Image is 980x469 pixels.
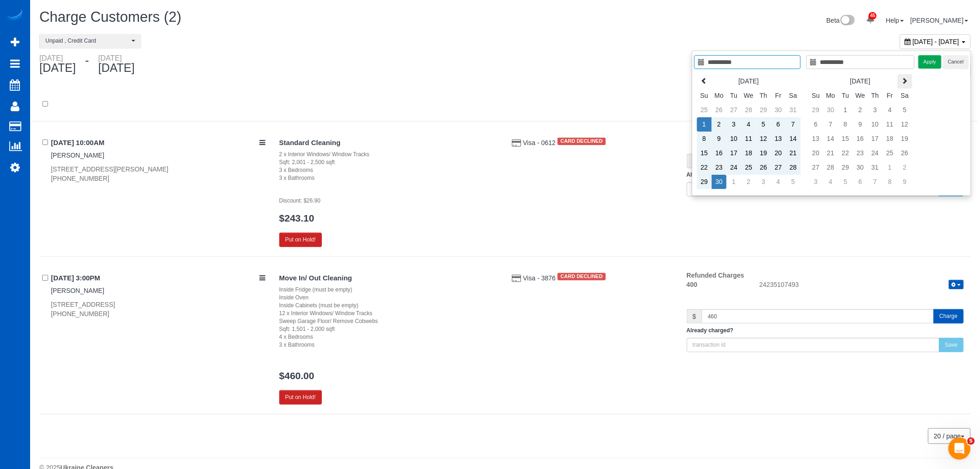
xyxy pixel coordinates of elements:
[823,160,838,175] td: 28
[853,160,868,175] td: 30
[868,175,883,189] td: 7
[279,233,322,247] button: Put on Hold!
[786,146,801,160] td: 21
[712,146,727,160] td: 16
[756,132,771,146] td: 12
[523,139,557,146] a: Visa - 0612
[771,117,786,132] td: 6
[712,74,786,89] th: [DATE]
[741,160,756,175] td: 25
[918,55,942,69] button: Apply
[853,103,868,117] td: 2
[928,428,971,444] button: 20 / page
[753,280,971,291] div: 24235107493
[279,325,498,333] div: Sqft: 1,501 - 2,000 sqft
[756,160,771,175] td: 26
[868,160,883,175] td: 31
[929,428,971,444] nav: Pagination navigation
[853,132,868,146] td: 16
[279,197,320,204] small: Discount: $26.90
[967,437,975,445] span: 5
[786,175,801,189] td: 5
[39,9,182,25] span: Charge Customers (2)
[823,117,838,132] td: 7
[827,17,855,24] a: Beta
[913,38,960,45] span: [DATE] - [DATE]
[712,103,727,117] td: 26
[823,74,898,89] th: [DATE]
[838,132,853,146] td: 15
[853,146,868,160] td: 23
[89,54,135,75] div: [DATE]
[51,152,104,159] a: [PERSON_NAME]
[39,34,141,48] button: Unpaid , Credit Card
[712,132,727,146] td: 9
[51,287,104,294] a: [PERSON_NAME]
[809,160,823,175] td: 27
[756,175,771,189] td: 3
[883,146,898,160] td: 25
[697,89,712,103] th: Su
[838,146,853,160] td: 22
[838,117,853,132] td: 8
[558,273,606,280] div: CARD DECLINED
[279,174,498,182] div: 3 x Bathrooms
[51,165,265,183] div: [STREET_ADDRESS][PERSON_NAME] [PHONE_NUMBER]
[883,103,898,117] td: 4
[853,175,868,189] td: 6
[943,55,969,69] button: Cancel
[727,160,741,175] td: 24
[898,117,912,132] td: 12
[868,146,883,160] td: 24
[809,175,823,189] td: 3
[786,89,801,103] th: Sa
[279,317,498,325] div: Sweep Garage Floor/ Remove Cobwebs
[838,89,853,103] th: Tu
[771,175,786,189] td: 4
[6,9,24,22] img: Automaid Logo
[898,146,912,160] td: 26
[898,160,912,175] td: 2
[934,309,964,323] button: Charge
[771,103,786,117] td: 30
[823,175,838,189] td: 4
[51,139,265,147] h4: [DATE] 10:00AM
[279,341,498,349] div: 3 x Bathrooms
[523,274,557,282] span: Visa - 3876
[911,17,968,24] a: [PERSON_NAME]
[687,272,744,279] strong: Refunded Charges
[809,103,823,117] td: 29
[712,89,727,103] th: Mo
[853,89,868,103] th: We
[898,175,912,189] td: 9
[279,151,498,158] div: 2 x Interior Windows/ Window Tracks
[886,17,904,24] a: Help
[868,117,883,132] td: 10
[51,300,265,318] div: [STREET_ADDRESS] [PHONE_NUMBER]
[756,89,771,103] th: Th
[279,294,498,302] div: Inside Oven
[898,89,912,103] th: Sa
[712,117,727,132] td: 2
[786,103,801,117] td: 31
[727,146,741,160] td: 17
[898,103,912,117] td: 5
[697,160,712,175] td: 22
[883,132,898,146] td: 18
[279,286,498,294] div: Inside Fridge (must be empty)
[771,132,786,146] td: 13
[949,437,971,460] iframe: Intercom live chat
[687,154,702,168] span: $
[98,54,135,62] div: [DATE]
[51,274,265,282] h4: [DATE] 3:00PM
[786,160,801,175] td: 28
[883,175,898,189] td: 8
[279,333,498,341] div: 4 x Bedrooms
[771,89,786,103] th: Fr
[712,160,727,175] td: 23
[853,117,868,132] td: 9
[697,146,712,160] td: 15
[279,370,314,381] a: $460.00
[279,139,498,147] h4: Standard Cleaning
